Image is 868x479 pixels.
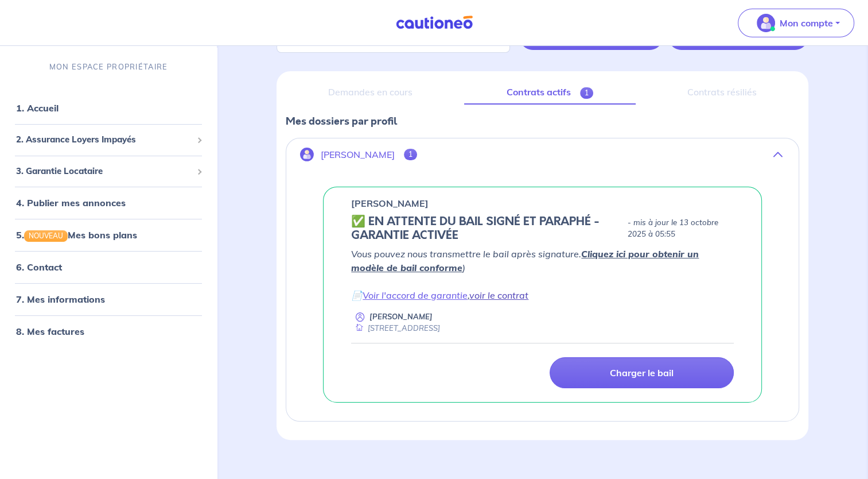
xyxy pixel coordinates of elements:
[351,215,734,242] div: state: CONTRACT-SIGNED, Context: IN-LANDLORD,IS-GL-CAUTION-IN-LANDLORD
[5,192,212,215] div: 4. Publier mes annonces
[5,97,212,120] div: 1. Accueil
[351,215,622,242] h5: ✅️️️ EN ATTENTE DU BAIL SIGNÉ ET PARAPHÉ - GARANTIE ACTIVÉE
[286,114,799,129] p: Mes dossiers par profil
[5,129,212,152] div: 2. Assurance Loyers Impayés
[5,256,212,279] div: 6. Contact
[300,148,314,161] img: illu_account.svg
[5,320,212,343] div: 8. Mes factures
[464,80,636,105] a: Contrats actifs1
[391,16,477,30] img: Cautioneo
[404,149,417,160] span: 1
[16,230,137,241] a: 5.NOUVEAUMes bons plans
[286,141,799,168] button: [PERSON_NAME]1
[369,311,433,322] p: [PERSON_NAME]
[16,198,126,209] a: 4. Publier mes annonces
[580,87,593,99] span: 1
[16,326,84,338] a: 8. Mes factures
[351,323,440,334] div: [STREET_ADDRESS]
[5,160,212,183] div: 3. Garantie Locataire
[16,165,192,178] span: 3. Garantie Locataire
[351,248,699,273] em: Vous pouvez nous transmettre le bail après signature. )
[780,16,833,30] p: Mon compte
[16,262,62,273] a: 6. Contact
[16,103,59,114] a: 1. Accueil
[5,288,212,311] div: 7. Mes informations
[351,289,528,301] em: 📄 ,
[49,61,168,72] p: MON ESPACE PROPRIÉTAIRE
[321,149,395,160] p: [PERSON_NAME]
[627,217,734,240] p: - mis à jour le 13 octobre 2025 à 05:55
[738,9,854,37] button: illu_account_valid_menu.svgMon compte
[550,357,734,388] a: Charger le bail
[757,14,775,32] img: illu_account_valid_menu.svg
[5,224,212,247] div: 5.NOUVEAUMes bons plans
[363,289,468,301] a: Voir l'accord de garantie
[16,294,105,306] a: 7. Mes informations
[351,196,429,210] p: [PERSON_NAME]
[469,289,528,301] a: voir le contrat
[610,367,674,378] p: Charger le bail
[16,134,192,147] span: 2. Assurance Loyers Impayés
